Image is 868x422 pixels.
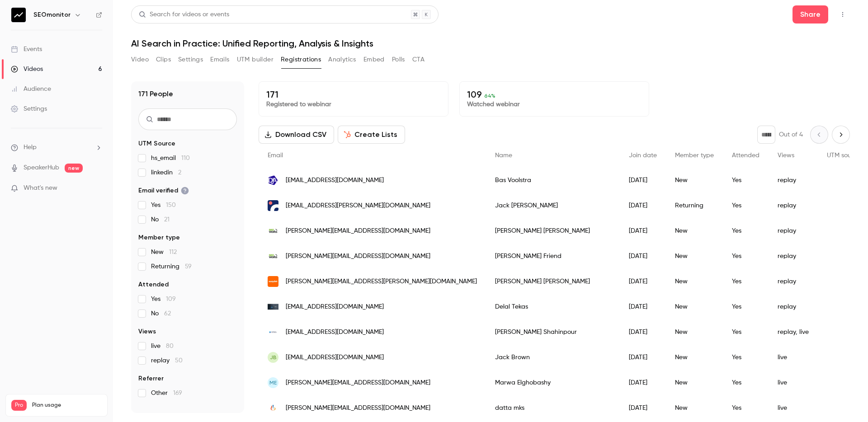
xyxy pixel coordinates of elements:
div: Settings [11,104,47,113]
img: seoworks.co.uk [268,251,278,262]
div: Events [11,45,42,54]
span: [PERSON_NAME][EMAIL_ADDRESS][DOMAIN_NAME] [286,403,430,413]
div: live [769,370,818,395]
button: Download CSV [259,126,334,144]
span: 64 % [484,93,495,99]
button: Polls [392,52,405,67]
span: Yes [151,295,176,304]
span: [EMAIL_ADDRESS][DOMAIN_NAME] [286,353,384,362]
div: [DATE] [620,168,666,193]
button: UTM builder [237,52,274,67]
span: ME [269,379,277,387]
div: New [666,319,723,345]
div: Delal Tekas [486,294,620,319]
div: Returning [666,193,723,218]
span: Views [778,152,794,159]
button: CTA [412,52,425,67]
span: Pro [11,400,27,411]
button: Settings [178,52,203,67]
span: new [65,164,83,173]
div: replay [769,294,818,319]
div: Audience [11,84,51,94]
span: [EMAIL_ADDRESS][PERSON_NAME][DOMAIN_NAME] [286,201,430,211]
img: seoworks.co.uk [268,225,278,236]
div: live [769,345,818,370]
div: New [666,269,723,294]
span: 112 [169,249,177,255]
span: Attended [732,152,759,159]
img: novartis.com [268,403,278,413]
span: Referrer [138,374,164,383]
span: Help [24,143,37,152]
span: 2 [178,169,181,176]
div: Yes [723,395,769,421]
span: Member type [138,233,180,242]
div: datta mks [486,395,620,421]
div: [DATE] [620,370,666,395]
span: What's new [24,183,57,193]
div: Bas Voolstra [486,168,620,193]
span: 62 [164,310,171,317]
span: JB [270,353,277,361]
div: [DATE] [620,244,666,269]
div: Yes [723,193,769,218]
div: Yes [723,294,769,319]
p: Out of 4 [779,130,803,139]
span: [PERSON_NAME][EMAIL_ADDRESS][DOMAIN_NAME] [286,252,430,261]
span: Member type [675,152,714,159]
div: New [666,345,723,370]
div: Yes [723,244,769,269]
img: omio.com [268,200,278,211]
span: No [151,215,170,224]
img: thebeautytechgroup.com [268,327,278,338]
div: Yes [723,370,769,395]
div: Marwa Elghobashy [486,370,620,395]
span: 21 [164,216,170,223]
span: 109 [166,296,176,302]
span: UTM Source [138,139,175,148]
div: [DATE] [620,294,666,319]
div: [DATE] [620,269,666,294]
button: Clips [156,52,171,67]
div: [PERSON_NAME] [PERSON_NAME] [486,269,620,294]
div: [PERSON_NAME] [PERSON_NAME] [486,218,620,244]
div: Jack [PERSON_NAME] [486,193,620,218]
div: replay, live [769,319,818,345]
button: Embed [363,52,385,67]
span: [EMAIL_ADDRESS][DOMAIN_NAME] [286,302,384,312]
span: Email verified [138,186,189,195]
button: Registrations [281,52,321,67]
span: [PERSON_NAME][EMAIL_ADDRESS][PERSON_NAME][DOMAIN_NAME] [286,277,477,286]
div: Yes [723,168,769,193]
span: 50 [175,357,183,364]
button: Video [131,52,149,67]
div: Jack Brown [486,345,620,370]
div: Yes [723,319,769,345]
span: Join date [629,152,657,159]
span: Views [138,327,156,336]
div: [PERSON_NAME] Friend [486,244,620,269]
div: New [666,294,723,319]
p: Watched webinar [467,100,642,109]
div: Search for videos or events [139,10,229,19]
button: Emails [210,52,229,67]
div: [DATE] [620,319,666,345]
div: New [666,395,723,421]
span: UTM source [827,152,861,159]
div: New [666,218,723,244]
div: New [666,370,723,395]
section: facet-groups [138,139,237,398]
h1: AI Search in Practice: Unified Reporting, Analysis & Insights [131,38,850,49]
img: growthouse.com [268,301,278,312]
span: hs_email [151,154,190,163]
p: 171 [266,89,441,100]
span: [PERSON_NAME][EMAIL_ADDRESS][DOMAIN_NAME] [286,226,430,236]
div: replay [769,244,818,269]
iframe: Noticeable Trigger [91,184,102,192]
span: Returning [151,262,192,271]
h6: SEOmonitor [33,10,71,19]
div: [DATE] [620,193,666,218]
span: No [151,309,171,318]
p: Registered to webinar [266,100,441,109]
span: 169 [173,390,182,396]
